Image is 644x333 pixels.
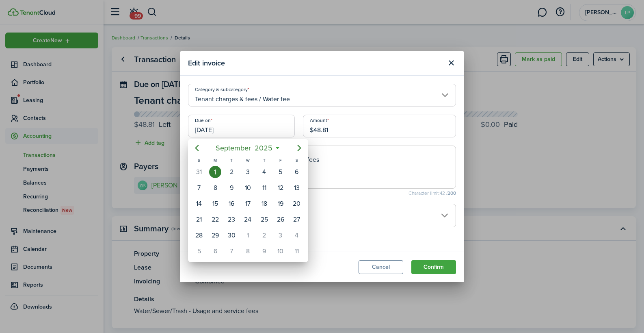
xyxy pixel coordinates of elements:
div: Thursday, October 2, 2025 [258,229,270,242]
span: September [214,141,253,155]
div: Monday, September 22, 2025 [209,213,221,226]
div: Tuesday, September 23, 2025 [225,213,238,226]
div: Friday, October 10, 2025 [274,245,287,257]
div: Saturday, September 13, 2025 [291,182,303,194]
div: Wednesday, September 10, 2025 [242,182,254,194]
div: Sunday, September 28, 2025 [193,229,205,242]
div: Saturday, September 27, 2025 [291,213,303,226]
div: Tuesday, September 30, 2025 [225,229,238,242]
div: Thursday, September 18, 2025 [258,198,270,210]
div: Friday, September 12, 2025 [274,182,287,194]
div: F [272,157,289,164]
div: Today, Wednesday, October 1, 2025 [242,229,254,242]
div: W [240,157,256,164]
div: Tuesday, September 9, 2025 [225,182,238,194]
div: Thursday, September 4, 2025 [258,166,270,178]
div: S [289,157,305,164]
span: 2025 [253,141,274,155]
div: Monday, September 8, 2025 [209,182,221,194]
div: Thursday, September 11, 2025 [258,182,270,194]
div: Monday, September 29, 2025 [209,229,221,242]
div: Monday, October 6, 2025 [209,245,221,257]
div: Saturday, September 20, 2025 [291,198,303,210]
div: Wednesday, September 24, 2025 [242,213,254,226]
div: Tuesday, September 16, 2025 [225,198,238,210]
div: Wednesday, October 8, 2025 [242,245,254,257]
div: S [191,157,207,164]
div: Wednesday, September 17, 2025 [242,198,254,210]
div: Tuesday, October 7, 2025 [225,245,238,257]
div: Sunday, September 21, 2025 [193,213,205,226]
mbsc-button: Next page [291,140,307,156]
div: T [256,157,272,164]
div: Friday, September 26, 2025 [274,213,287,226]
div: Sunday, August 31, 2025 [193,166,205,178]
div: Sunday, September 14, 2025 [193,198,205,210]
div: T [223,157,240,164]
div: Thursday, October 9, 2025 [258,245,270,257]
div: Tuesday, September 2, 2025 [225,166,238,178]
div: Friday, October 3, 2025 [274,229,287,242]
div: Monday, September 1, 2025 [209,166,221,178]
div: Wednesday, September 3, 2025 [242,166,254,178]
div: Saturday, October 11, 2025 [291,245,303,257]
div: Saturday, September 6, 2025 [291,166,303,178]
div: Monday, September 15, 2025 [209,198,221,210]
div: Thursday, September 25, 2025 [258,213,270,226]
div: Friday, September 19, 2025 [274,198,287,210]
mbsc-button: Previous page [189,140,205,156]
div: Friday, September 5, 2025 [274,166,287,178]
mbsc-button: September2025 [210,141,277,155]
div: Saturday, October 4, 2025 [291,229,303,242]
div: Sunday, October 5, 2025 [193,245,205,257]
div: Sunday, September 7, 2025 [193,182,205,194]
div: M [207,157,223,164]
